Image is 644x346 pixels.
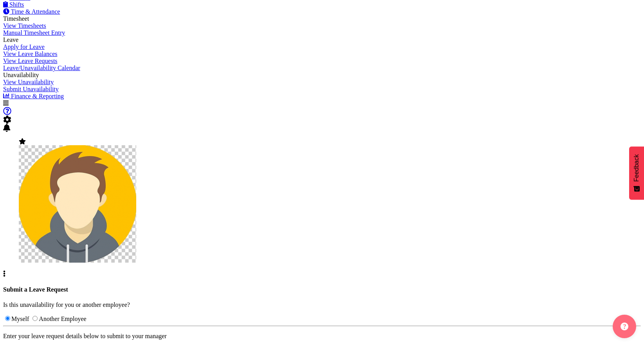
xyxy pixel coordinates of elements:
[19,145,136,263] img: admin-rosteritf9cbda91fdf824d97c9d6345b1f660ea.png
[3,65,80,71] a: Leave/Unavailability Calendar
[3,86,59,92] a: Submit Unavailability
[3,15,121,22] div: Timesheet
[39,315,86,322] span: Another Employee
[621,323,628,330] img: help-xxl-2.png
[11,93,64,99] span: Finance & Reporting
[11,315,29,322] span: Myself
[11,8,60,15] span: Time & Attendance
[3,22,46,29] a: View Timesheets
[3,79,54,85] a: View Unavailability
[3,286,641,293] h4: Submit a Leave Request
[3,8,60,15] a: Time & Attendance
[3,1,24,8] a: Shifts
[3,301,641,308] p: Is this unavailability for you or another employee?
[3,72,121,79] div: Unavailability
[3,58,58,64] a: View Leave Requests
[9,1,24,8] span: Shifts
[5,316,10,321] input: Myself
[32,316,38,321] input: Another Employee
[3,36,121,43] div: Leave
[3,43,45,50] a: Apply for Leave
[633,154,640,182] span: Feedback
[3,50,58,57] a: View Leave Balances
[3,93,64,99] a: Finance & Reporting
[629,146,644,200] button: Feedback - Show survey
[3,29,65,36] a: Manual Timesheet Entry
[3,333,641,340] p: Enter your leave request details below to submit to your manager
